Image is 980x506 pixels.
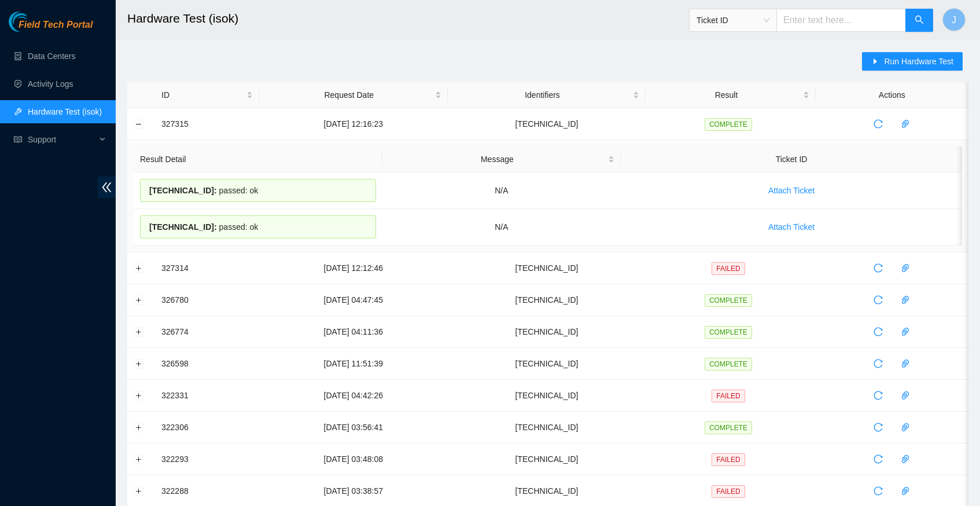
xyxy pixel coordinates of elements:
[870,391,887,400] span: reload
[896,115,915,133] button: paper-clip
[134,327,143,336] button: Expand row
[382,173,621,209] td: N/A
[897,119,914,129] span: paper-clip
[28,79,73,89] a: Activity Logs
[768,221,815,233] span: Attach Ticket
[869,418,887,437] button: reload
[869,291,887,309] button: reload
[14,135,22,144] span: read
[897,263,914,273] span: paper-clip
[155,443,259,475] td: 322293
[896,386,915,405] button: paper-clip
[816,82,968,108] th: Actions
[705,358,752,371] span: COMPLETE
[28,52,75,61] a: Data Centers
[149,186,217,195] span: [TECHNICAL_ID] :
[98,177,116,198] span: double-left
[155,252,259,284] td: 327314
[155,284,259,316] td: 326780
[869,322,887,341] button: reload
[897,359,914,368] span: paper-clip
[712,262,745,275] span: FAILED
[155,380,259,412] td: 322331
[448,380,646,412] td: [TECHNICAL_ID]
[869,259,887,277] button: reload
[871,57,879,67] span: caret-right
[915,15,924,26] span: search
[869,450,887,468] button: reload
[870,486,887,496] span: reload
[869,482,887,500] button: reload
[134,119,143,129] button: Collapse row
[134,295,143,305] button: Expand row
[28,128,96,151] span: Support
[870,359,887,368] span: reload
[897,454,914,464] span: paper-clip
[697,12,769,29] span: Ticket ID
[759,181,824,200] button: Attach Ticket
[897,486,914,496] span: paper-clip
[134,486,143,496] button: Expand row
[896,418,915,437] button: paper-clip
[448,443,646,475] td: [TECHNICAL_ID]
[870,263,887,273] span: reload
[897,391,914,400] span: paper-clip
[259,412,448,443] td: [DATE] 03:56:41
[259,108,448,140] td: [DATE] 12:16:23
[259,380,448,412] td: [DATE] 04:42:26
[155,108,259,140] td: 327315
[155,316,259,348] td: 326774
[870,119,887,129] span: reload
[776,9,906,32] input: Enter text here...
[448,348,646,380] td: [TECHNICAL_ID]
[134,391,143,400] button: Expand row
[870,454,887,464] span: reload
[705,294,752,307] span: COMPLETE
[140,179,376,202] div: passed: ok
[448,108,646,140] td: [TECHNICAL_ID]
[448,316,646,348] td: [TECHNICAL_ID]
[897,295,914,305] span: paper-clip
[896,322,915,341] button: paper-clip
[19,20,93,31] span: Field Tech Portal
[897,327,914,336] span: paper-clip
[259,443,448,475] td: [DATE] 03:48:08
[712,453,745,466] span: FAILED
[759,218,824,236] button: Attach Ticket
[448,252,646,284] td: [TECHNICAL_ID]
[862,52,963,71] button: caret-rightRun Hardware Test
[869,386,887,405] button: reload
[382,209,621,245] td: N/A
[869,115,887,133] button: reload
[896,450,915,468] button: paper-clip
[448,284,646,316] td: [TECHNICAL_ID]
[9,21,93,36] a: Akamai TechnologiesField Tech Portal
[896,291,915,309] button: paper-clip
[155,348,259,380] td: 326598
[896,259,915,277] button: paper-clip
[896,482,915,500] button: paper-clip
[712,485,745,498] span: FAILED
[952,13,956,27] span: J
[870,295,887,305] span: reload
[134,359,143,368] button: Expand row
[259,284,448,316] td: [DATE] 04:47:45
[712,390,745,402] span: FAILED
[140,215,376,239] div: passed: ok
[869,354,887,373] button: reload
[134,263,143,273] button: Expand row
[897,423,914,432] span: paper-clip
[870,327,887,336] span: reload
[134,146,382,173] th: Result Detail
[768,184,815,197] span: Attach Ticket
[884,55,953,68] span: Run Hardware Test
[905,9,933,32] button: search
[942,8,966,31] button: J
[705,118,752,131] span: COMPLETE
[134,454,143,464] button: Expand row
[896,354,915,373] button: paper-clip
[705,421,752,434] span: COMPLETE
[28,107,102,116] a: Hardware Test (isok)
[259,252,448,284] td: [DATE] 12:12:46
[259,348,448,380] td: [DATE] 11:51:39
